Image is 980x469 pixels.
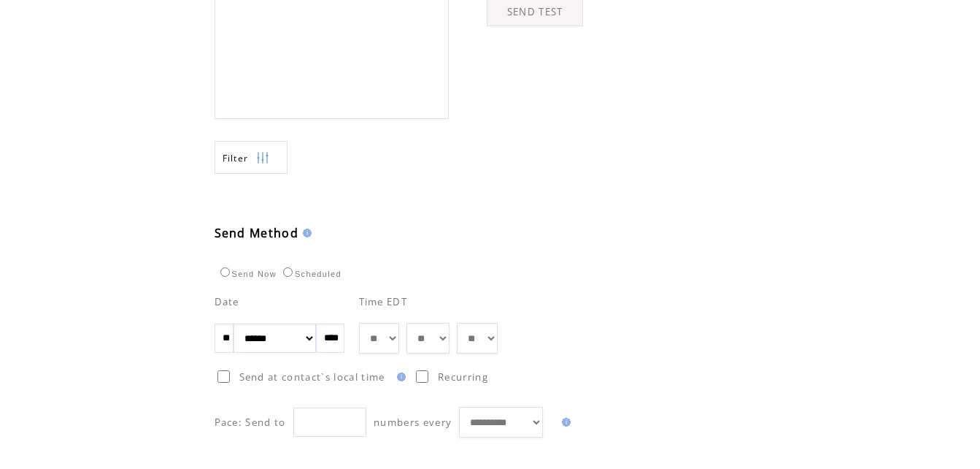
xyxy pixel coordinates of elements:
[217,270,277,278] label: Send Now
[220,267,230,277] input: Send Now
[215,295,239,308] span: Date
[393,373,406,381] img: help.gif
[279,270,342,278] label: Scheduled
[557,418,571,427] img: help.gif
[223,152,249,164] span: Show filters
[215,416,286,429] span: Pace: Send to
[256,142,269,175] img: filters.png
[374,416,452,429] span: numbers every
[215,225,299,241] span: Send Method
[283,267,293,277] input: Scheduled
[359,295,408,308] span: Time EDT
[215,141,288,174] a: Filter
[438,370,488,384] span: Recurring
[298,229,312,237] img: help.gif
[239,370,385,384] span: Send at contact`s local time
